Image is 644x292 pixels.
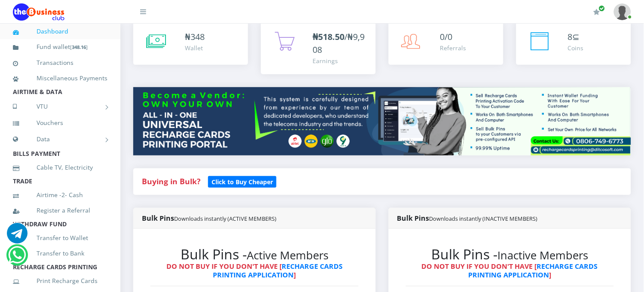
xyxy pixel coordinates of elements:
h2: Bulk Pins - [406,246,614,262]
div: Coins [568,43,584,52]
b: 348.16 [72,44,86,50]
small: Downloads instantly (ACTIVE MEMBERS) [174,215,276,222]
a: ₦348 Wallet [133,22,248,65]
a: Click to Buy Cheaper [208,176,276,186]
a: Airtime -2- Cash [13,185,107,205]
div: Earnings [313,56,367,65]
a: Print Recharge Cards [13,271,107,291]
small: [ ] [70,44,88,50]
img: Logo [13,3,64,21]
a: RECHARGE CARDS PRINTING APPLICATION [213,262,343,279]
span: /₦9,908 [313,31,365,55]
a: Data [13,128,107,150]
b: Click to Buy Cheaper [212,178,273,186]
a: Register a Referral [13,201,107,220]
span: 348 [190,31,205,43]
span: 0/0 [440,31,453,43]
i: Renew/Upgrade Subscription [594,9,600,15]
div: Wallet [185,43,205,52]
a: Vouchers [13,113,107,133]
a: Cable TV, Electricity [13,158,107,177]
strong: DO NOT BUY IF YOU DON'T HAVE [ ] [422,262,598,279]
a: Transactions [13,53,107,73]
strong: Buying in Bulk? [142,176,200,186]
small: Inactive Members [498,248,589,263]
a: Dashboard [13,21,107,41]
a: Transfer to Bank [13,243,107,263]
a: VTU [13,96,107,117]
a: RECHARGE CARDS PRINTING APPLICATION [469,262,598,279]
div: ⊆ [568,30,584,43]
b: ₦518.50 [313,31,344,43]
a: Miscellaneous Payments [13,68,107,88]
div: Referrals [440,43,466,52]
a: Transfer to Wallet [13,228,107,248]
span: 8 [568,31,573,43]
a: Chat for support [8,251,26,265]
img: multitenant_rcp.png [133,87,631,155]
span: Renew/Upgrade Subscription [599,5,605,12]
small: Active Members [247,248,328,263]
a: Chat for support [7,229,28,243]
strong: Bulk Pins [397,213,538,223]
div: ₦ [185,30,205,43]
small: Downloads instantly (INACTIVE MEMBERS) [429,215,538,222]
h2: Bulk Pins - [150,246,359,262]
strong: DO NOT BUY IF YOU DON'T HAVE [ ] [166,262,343,279]
strong: Bulk Pins [142,213,276,223]
img: User [614,3,631,20]
a: 0/0 Referrals [389,22,503,65]
a: Fund wallet[348.16] [13,37,107,57]
a: ₦518.50/₦9,908 Earnings [261,22,376,74]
